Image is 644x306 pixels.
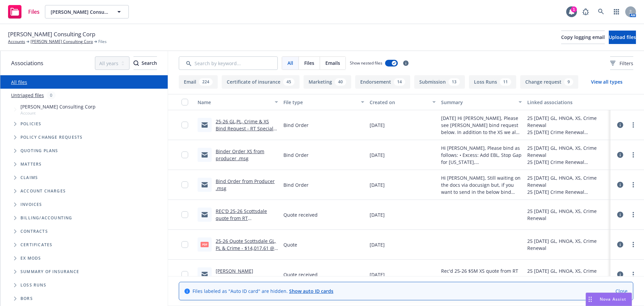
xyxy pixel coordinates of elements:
[527,99,608,106] div: Linked associations
[527,174,608,188] div: 25 [DATE] GL, HNOA, XS, Crime Renewal
[527,188,608,195] div: 25 [DATE] Crime Renewal
[193,288,333,295] span: Files labeled as "Auto ID card" are hidden.
[525,94,610,110] button: Linked associations
[31,39,93,45] a: [PERSON_NAME] Consulting Corp
[283,78,294,86] div: 45
[414,75,465,89] button: Submission
[133,57,157,70] div: Search
[527,115,608,129] div: 25 [DATE] GL, HNOA, XS, Crime Renewal
[438,94,524,110] button: Summary
[441,267,522,281] span: Rec'd 25-26 $5M XS quote from RT Specialty
[216,238,276,258] a: 25-26 Quote Scottsdale GL, PL & Crime - $14,017.61 @ 12% comm.pdf
[20,135,83,139] span: Policy change requests
[98,39,107,45] span: Files
[350,60,382,66] span: Show nested files
[629,270,637,278] a: more
[370,241,385,248] span: [DATE]
[615,288,628,295] a: Close
[367,94,439,110] button: Created on
[579,5,592,18] a: Report a Bug
[629,181,637,189] a: more
[8,30,95,39] span: [PERSON_NAME] Consulting Corp
[20,297,33,301] span: BORs
[610,56,633,70] button: Filters
[222,75,300,89] button: Certificate of insurance
[20,256,41,260] span: Ex Mods
[181,181,188,188] input: Toggle Row Selected
[527,208,608,222] div: 25 [DATE] GL, HNOA, XS, Crime Renewal
[20,103,96,110] span: [PERSON_NAME] Consulting Corp
[195,94,281,110] button: Name
[283,122,309,129] span: Bind Order
[216,178,275,191] a: Bind Order from Producer .msg
[281,94,367,110] button: File type
[610,5,623,18] a: Switch app
[370,151,385,159] span: [DATE]
[5,2,42,21] a: Files
[469,75,516,89] button: Loss Runs
[609,34,636,40] span: Upload files
[325,59,340,67] span: Emails
[571,6,577,12] div: 1
[133,60,139,66] svg: Search
[199,78,213,86] div: 224
[527,237,608,252] div: 25 [DATE] GL, HNOA, XS, Crime Renewal
[448,78,460,86] div: 13
[527,159,608,166] div: 25 [DATE] Crime Renewal
[45,5,129,18] button: [PERSON_NAME] Consulting Corp
[394,78,405,86] div: 14
[629,241,637,249] a: more
[179,56,278,70] input: Search by keyword...
[216,208,267,228] a: REC'D 25-26 Scottsdale quote from RT Specialty.msg
[370,181,385,188] span: [DATE]
[620,60,633,67] span: Filters
[20,283,46,287] span: Loss Runs
[20,203,42,207] span: Invoices
[304,75,351,89] button: Marketing
[11,92,44,99] a: Untriaged files
[283,99,357,106] div: File type
[20,216,72,220] span: Billing/Accounting
[11,59,43,68] span: Associations
[20,243,52,247] span: Certificates
[580,75,633,89] button: View all types
[283,151,309,159] span: Bind Order
[500,78,511,86] div: 11
[527,129,608,136] div: 25 [DATE] Crime Renewal
[20,149,58,153] span: Quoting plans
[283,241,297,248] span: Quote
[181,271,188,278] input: Toggle Row Selected
[20,229,48,233] span: Contracts
[11,79,27,85] a: All files
[527,144,608,159] div: 25 [DATE] GL, HNOA, XS, Crime Renewal
[20,110,96,116] span: Account
[561,34,605,40] span: Copy logging email
[179,75,218,89] button: Email
[335,78,346,86] div: 40
[629,211,637,219] a: more
[370,122,385,129] span: [DATE]
[586,293,632,306] button: Nova Assist
[28,9,40,14] span: Files
[370,99,429,106] div: Created on
[181,211,188,218] input: Toggle Row Selected
[181,151,188,158] input: Toggle Row Selected
[441,99,514,106] div: Summary
[20,270,79,274] span: Summary of insurance
[441,115,522,136] span: [DATE] Hi [PERSON_NAME], Please see [PERSON_NAME] bind request below. In addition to the XS we al...
[133,56,157,70] button: SearchSearch
[47,91,56,99] div: 0
[370,211,385,218] span: [DATE]
[564,78,573,86] div: 9
[201,242,209,247] span: pdf
[198,99,271,106] div: Name
[8,39,25,45] a: Accounts
[594,5,608,18] a: Search
[629,121,637,129] a: more
[0,211,168,305] div: Folder Tree Example
[181,99,188,105] input: Select all
[283,271,318,278] span: Quote received
[0,102,168,211] div: Tree Example
[355,75,410,89] button: Endorsement
[289,288,333,294] a: Show auto ID cards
